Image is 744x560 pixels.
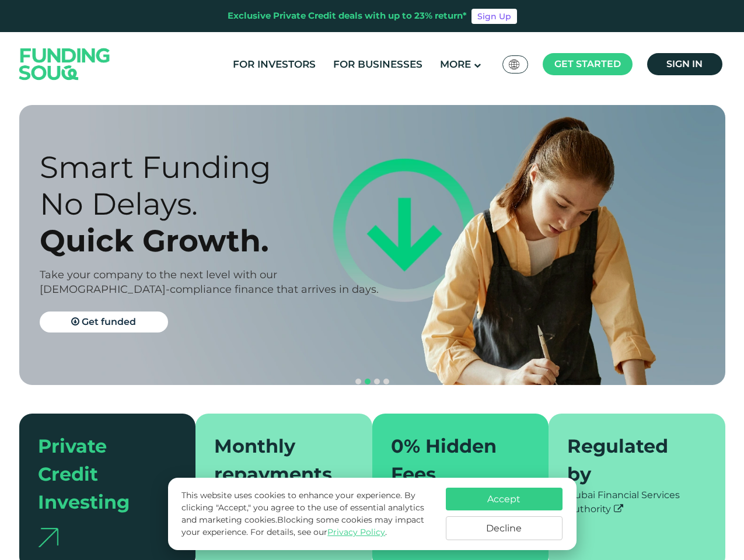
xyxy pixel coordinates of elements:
button: navigation [354,377,363,386]
button: Accept [446,488,563,510]
div: 0% Hidden Fees [391,432,516,488]
span: For details, see our . [250,527,387,537]
div: Quick Growth. [40,222,393,259]
div: Monthly repayments [214,432,340,488]
a: Sign Up [471,9,517,24]
span: Sign in [666,58,703,69]
div: Regulated by [567,432,693,488]
img: Logo [8,34,122,93]
button: Decline [446,516,563,540]
button: navigation [372,377,382,386]
div: Exclusive Private Credit deals with up to 23% return* [228,9,467,23]
img: SA Flag [509,60,519,69]
span: Blocking some cookies may impact your experience. [181,514,424,537]
div: Private Credit Investing [38,432,163,516]
img: arrow [38,528,58,547]
a: For Investors [230,55,319,74]
div: No Delays. [40,185,393,222]
div: Smart Funding [40,149,393,185]
div: Take your company to the next level with our [40,268,393,282]
div: [DEMOGRAPHIC_DATA]-compliance finance that arrives in days. [40,282,393,297]
button: navigation [363,377,372,386]
span: Get funded [82,316,136,327]
a: Get funded [40,311,168,332]
span: Get started [554,58,621,69]
div: Dubai Financial Services Authority [567,488,707,516]
button: navigation [382,377,391,386]
p: This website uses cookies to enhance your experience. By clicking "Accept," you agree to the use ... [181,489,434,538]
a: Sign in [647,53,722,75]
a: For Businesses [330,55,425,74]
a: Privacy Policy [327,527,385,537]
span: More [440,58,471,70]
